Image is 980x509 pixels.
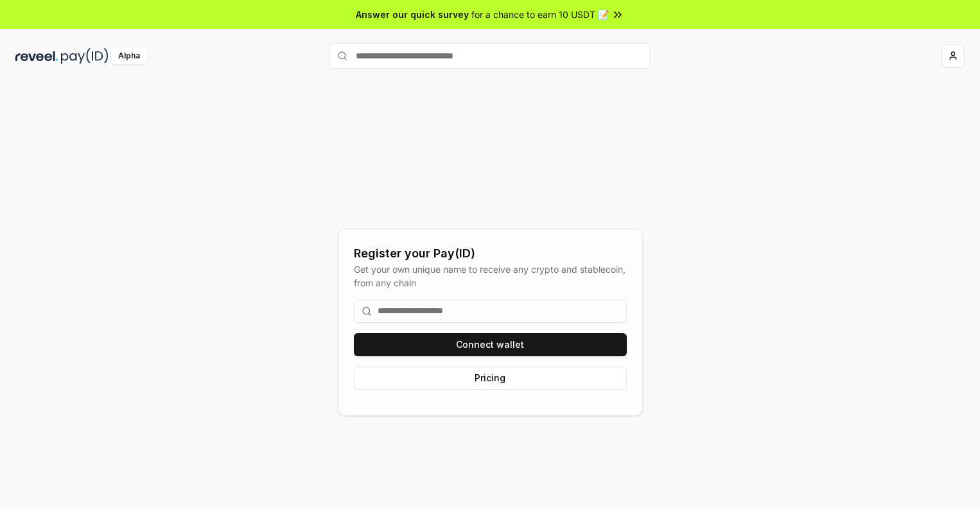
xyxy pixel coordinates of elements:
div: Get your own unique name to receive any crypto and stablecoin, from any chain [354,263,627,289]
span: Answer our quick survey [356,8,469,21]
img: reveel_dark [15,48,58,64]
img: pay_id [61,48,109,64]
div: Alpha [111,48,147,64]
span: for a chance to earn 10 USDT 📝 [471,8,609,21]
div: Register your Pay(ID) [354,245,627,263]
button: Connect wallet [354,333,627,356]
button: Pricing [354,367,627,390]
